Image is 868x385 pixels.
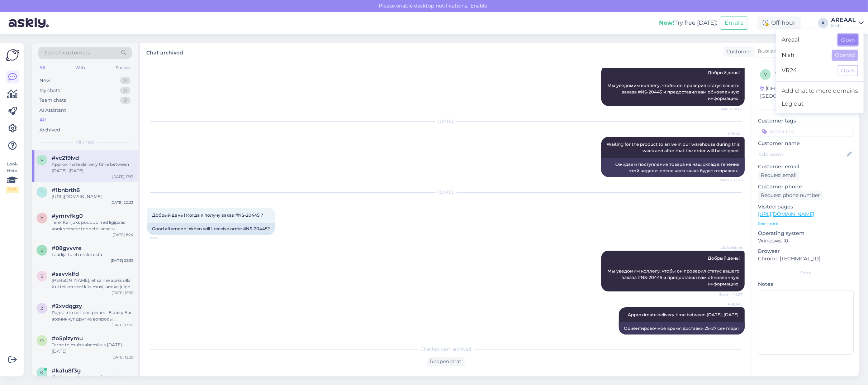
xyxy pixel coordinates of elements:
[716,302,743,307] span: AREAAL
[147,223,275,235] div: Good afternoon! When will I receive order #NS-20445?
[44,49,90,57] span: Search customers
[110,200,133,205] div: [DATE] 20:23
[427,357,465,366] div: Reopen chat
[52,335,83,342] span: #o5pizymu
[149,235,176,241] span: 14:07
[758,191,823,200] div: Request phone number
[724,48,751,56] div: Customer
[758,211,814,217] a: [URL][DOMAIN_NAME]
[832,50,858,61] button: Opened
[716,131,743,136] span: AREAAL
[758,230,854,237] p: Operating system
[76,139,94,145] span: All chats
[782,34,832,45] span: Areaal
[468,3,489,9] span: Enable
[112,290,133,295] div: [DATE] 15:38
[40,338,44,343] span: o
[52,342,133,355] div: Tarne toimub vahemikus [DATE]-[DATE]
[758,280,854,288] p: Notes
[147,118,745,125] div: [DATE]
[6,48,19,62] img: Askly Logo
[607,70,741,101] span: Добрый день! Мы уведомим коллегу, чтобы он проверил статус вашего заказа #NS-20445 и предоставил ...
[758,48,777,56] span: Russian
[114,63,132,72] div: Socials
[52,161,133,174] div: Approximate delivery time between [DATE]-[DATE].
[619,322,745,335] div: Ориентировочное время доставки 25-27 сентября.
[607,255,741,287] span: Добрый день! Мы уведомим коллегу, чтобы он проверил статус вашего заказа #NS-20445 и предоставил ...
[628,312,740,317] span: Approximate delivery time between [DATE]-[DATE].
[716,245,743,250] span: AI Assistant
[758,237,854,245] p: Windows 10
[659,19,717,27] div: Try free [DATE]:
[758,140,854,147] p: Customer name
[782,50,826,61] span: Nish
[758,220,854,227] p: See more ...
[41,157,43,163] span: v
[421,346,471,352] span: Chat has been archived
[659,19,674,26] b: New!
[41,273,43,279] span: s
[112,355,133,360] div: [DATE] 12:29
[716,292,743,297] span: Seen ✓ 14:07
[757,16,801,29] div: Off-hour
[41,215,43,221] span: y
[831,23,856,29] div: Nish
[146,47,183,57] label: Chat archived
[120,87,131,94] div: 0
[152,212,263,218] span: Добрый день ! Когда я получу заказ #NS-20445 ?
[39,97,66,104] div: Team chats
[601,158,745,177] div: Ожидаем поступление товара на наш склад в течение этой недели, после чего заказ будет отправлен.
[120,77,131,84] div: 0
[831,17,864,29] a: AREAALNish
[776,97,864,110] div: Log out
[758,150,845,158] input: Add name
[41,305,43,311] span: 2
[52,155,79,161] span: #vc219lvd
[41,189,43,195] span: 1
[52,367,81,374] span: #ka1u8f3g
[41,370,44,375] span: k
[758,163,854,170] p: Customer email
[52,187,80,193] span: #1bnbrth6
[147,189,745,196] div: [DATE]
[716,106,743,112] span: Seen ✓ 19:02
[38,63,46,72] div: All
[758,126,854,137] input: Add a tag
[6,161,19,193] div: Look Here
[758,270,854,276] div: Extra
[39,77,50,84] div: New
[764,72,767,77] span: v
[112,322,133,328] div: [DATE] 13:35
[831,17,856,23] div: AREAAL
[113,232,133,237] div: [DATE] 8:24
[112,174,133,179] div: [DATE] 17:13
[758,255,854,263] p: Chrome [TECHNICAL_ID]
[782,65,832,76] span: VR24
[775,69,820,78] div: # vc219lvd
[6,187,19,193] div: 2 / 3
[716,335,743,340] span: Seen ✓ 17:13
[607,141,741,153] span: Waiting for the product to arrive in our warehouse during this week and after that the order will...
[720,16,748,30] button: Emails
[39,116,46,124] div: All
[758,247,854,255] p: Browser
[52,271,79,277] span: #savvklfd
[74,63,87,72] div: Web
[52,245,81,251] span: #08gvvvre
[52,213,83,219] span: #ymrvfkg0
[758,170,800,180] div: Request email
[776,85,864,97] a: Add chat to more domains
[52,219,133,232] div: Tere! Kahjuks puudub mul ligipääs konkreetsete toodete laoseisu informatsioonile. Palun võtke ühe...
[838,65,858,76] button: Open
[52,251,133,258] div: Laadija tuleb eraldi osta
[52,303,82,309] span: #2xvdqgzy
[120,97,131,104] div: 0
[818,18,828,28] div: A
[758,183,854,191] p: Customer phone
[111,258,133,263] div: [DATE] 22:52
[760,85,839,100] div: [GEOGRAPHIC_DATA], [GEOGRAPHIC_DATA]
[39,126,60,134] div: Archived
[52,277,133,290] div: [PERSON_NAME], et saime abiks olla! Kui teil on veel küsimusi, andke julgelt teada.
[39,87,60,94] div: My chats
[39,107,66,114] div: AI Assistant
